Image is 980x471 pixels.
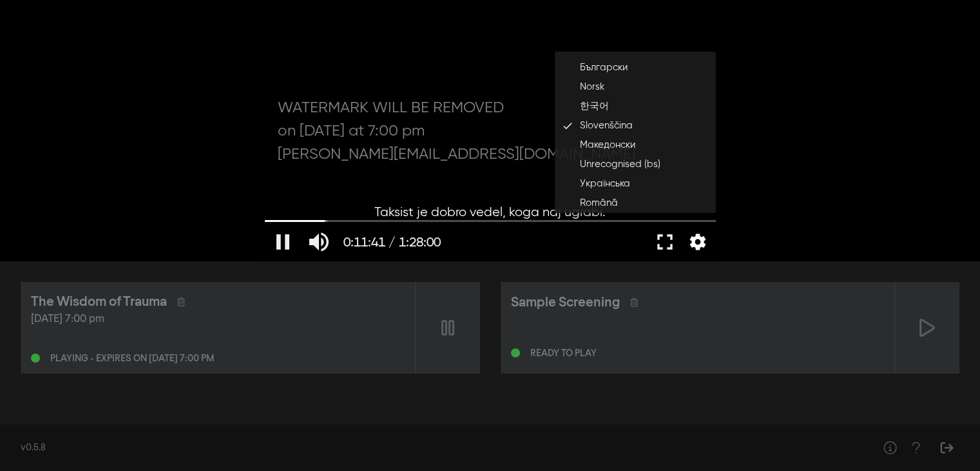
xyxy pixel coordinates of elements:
button: 0:11:41 / 1:28:00 [337,223,447,261]
button: Norsk [555,77,716,97]
i: done [559,120,580,132]
button: 한국어 [555,97,716,116]
button: Български [555,58,716,77]
button: Sign Out [934,435,959,461]
button: Slovenščina [555,116,716,135]
button: Mute [301,223,337,261]
div: Ready to play [530,349,597,358]
div: Sample Screening [511,293,620,312]
div: [DATE] 7:00 pm [31,312,405,327]
div: Playing - expires on [DATE] 7:00 pm [50,354,214,363]
span: Български [580,61,628,75]
button: Українська [555,174,716,194]
button: Help [877,435,903,461]
span: Македонски [580,138,635,153]
span: 한국어 [580,99,609,114]
button: Help [903,435,928,461]
div: The Wisdom of Trauma [31,292,167,312]
span: Unrecognised (bs) [580,157,660,172]
span: Română [580,196,618,211]
button: Unrecognised (bs) [555,155,716,174]
button: Română [555,194,716,213]
span: Norsk [580,80,604,95]
span: Slovenščina [580,119,633,134]
button: Македонски [555,135,716,155]
span: Українська [580,177,630,192]
button: More settings [683,223,713,261]
div: v0.5.8 [21,441,851,455]
button: Pause [265,223,301,261]
button: Full screen [647,223,683,261]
